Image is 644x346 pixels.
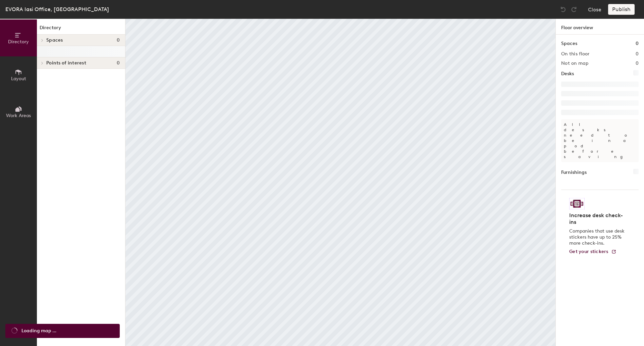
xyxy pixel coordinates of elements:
h2: 0 [636,51,639,57]
button: Close [588,4,601,15]
span: 0 [117,60,120,66]
h1: Floor overview [556,19,644,35]
span: Get your stickers [569,249,608,254]
h4: Increase desk check-ins [569,212,627,226]
h2: 0 [636,61,639,66]
h1: Furnishings [561,169,587,176]
p: All desks need to be in a pod before saving [561,119,639,162]
span: 0 [117,38,120,43]
img: Redo [571,6,577,13]
span: Spaces [46,38,63,43]
span: Layout [11,76,26,82]
h1: 0 [636,40,639,47]
h1: Desks [561,70,574,78]
img: Undo [560,6,567,13]
h1: Directory [37,24,125,35]
canvas: Map [125,19,555,346]
h1: Spaces [561,40,577,47]
span: Work Areas [6,113,31,118]
div: EVORA Iasi Office, [GEOGRAPHIC_DATA] [5,5,109,13]
p: Companies that use desk stickers have up to 25% more check-ins. [569,228,627,246]
a: Get your stickers [569,249,616,255]
span: Loading map ... [21,327,56,335]
img: Sticker logo [569,198,585,209]
h2: On this floor [561,51,590,57]
span: Points of interest [46,60,86,66]
h2: Not on map [561,61,588,66]
span: Directory [8,39,29,45]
